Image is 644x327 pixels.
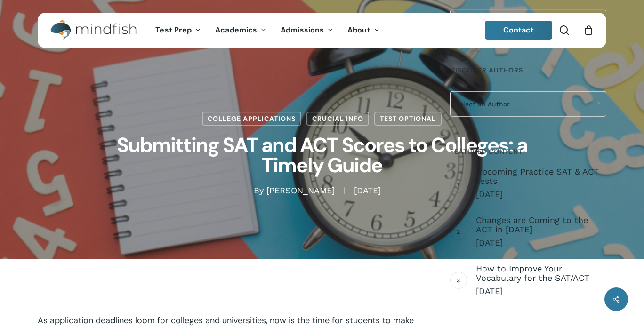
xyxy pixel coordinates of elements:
a: Crucial Info [306,112,369,126]
a: Academics [208,26,274,34]
a: Cart [583,25,594,35]
a: Changes are Coming to the ACT in [DATE] [DATE] [476,215,606,248]
a: Contact [485,21,553,40]
span: Select Category [450,10,606,35]
span: [DATE] [476,237,606,248]
header: Main Menu [38,13,606,48]
nav: Main Menu [148,13,386,48]
span: Academics [215,25,257,35]
span: Changes are Coming to the ACT in [DATE] [476,215,606,234]
span: How to Improve Your Vocabulary for the SAT/ACT [476,264,606,283]
span: Upcoming Practice SAT & ACT Tests [476,167,606,186]
h4: Featured Content [450,143,606,160]
a: How to Improve Your Vocabulary for the SAT/ACT [DATE] [476,264,606,297]
h4: Discover Authors [450,62,606,79]
span: [DATE] [476,189,606,200]
a: Upcoming Practice SAT & ACT Tests [DATE] [476,167,606,200]
span: [DATE] [344,188,390,194]
span: Contact [503,25,534,35]
span: Test Prep [155,25,192,35]
a: Admissions [274,26,340,34]
span: By [254,188,264,194]
span: Select an Author [450,91,606,117]
span: About [347,25,370,35]
a: Test Optional [374,112,442,126]
a: College Applications [202,112,301,126]
a: Test Prep [148,26,208,34]
a: [PERSON_NAME] [266,186,335,196]
a: About [340,26,387,34]
span: Select an Author [451,94,606,114]
h1: Submitting SAT and ACT Scores to Colleges: a Timely Guide [87,126,557,185]
span: [DATE] [476,286,606,297]
span: Admissions [281,25,324,35]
